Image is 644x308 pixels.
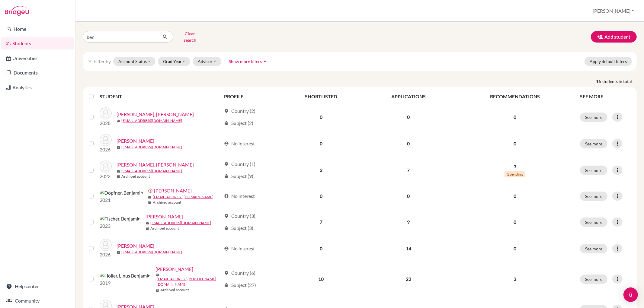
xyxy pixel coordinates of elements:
[117,119,120,123] span: mail
[100,107,112,119] img: Ben Anat, Shira
[83,31,158,43] input: Find student by name...
[224,281,256,289] div: Subject (27)
[100,89,220,104] th: STUDENT
[224,57,273,66] button: Show more filtersarrow_drop_up
[580,275,607,284] button: See more
[100,189,143,196] img: Döpfner, Benjamin
[117,137,154,144] a: [PERSON_NAME]
[153,194,213,200] a: [EMAIL_ADDRESS][DOMAIN_NAME]
[100,134,112,146] img: Bender, Paul
[150,220,211,226] a: [EMAIL_ADDRESS][DOMAIN_NAME]
[278,262,364,296] td: 10
[173,29,207,45] button: Clear search
[224,173,253,180] div: Subject (9)
[5,6,29,16] img: Bridge-U
[121,168,182,174] a: [EMAIL_ADDRESS][DOMAIN_NAME]
[100,279,151,287] p: 2019
[117,242,154,249] a: [PERSON_NAME]
[154,187,192,194] a: [PERSON_NAME]
[220,89,278,104] th: PROFILE
[224,121,229,125] span: local_library
[262,58,268,64] i: arrow_drop_up
[117,146,120,149] span: mail
[1,23,74,35] a: Home
[364,157,453,183] td: 7
[121,118,182,123] a: [EMAIL_ADDRESS][DOMAIN_NAME]
[224,283,229,287] span: local_library
[278,104,364,130] td: 0
[113,57,155,66] button: Account Status
[364,89,453,104] th: APPLICATIONS
[580,166,607,175] button: See more
[100,173,112,180] p: 2022
[153,200,181,205] b: Archived account
[224,269,255,277] div: Country (6)
[1,37,74,49] a: Students
[100,119,112,127] p: 2028
[224,119,253,127] div: Subject (2)
[457,218,573,226] p: 0
[453,89,576,104] th: RECOMMENDATIONS
[224,140,255,147] div: No interest
[278,89,364,104] th: SHORTLISTED
[155,273,159,277] span: mail
[457,192,573,200] p: 0
[121,174,150,179] b: Archived account
[278,183,364,209] td: 0
[364,183,453,209] td: 0
[457,275,573,283] p: 3
[224,160,255,168] div: Country (1)
[155,288,159,292] span: inventory_2
[100,272,151,279] img: Höller, Linus Benjamin
[364,209,453,235] td: 9
[117,251,120,254] span: mail
[100,146,112,153] p: 2026
[150,226,179,231] b: Archived account
[585,57,632,66] button: Apply default filters
[364,104,453,130] td: 0
[224,192,255,200] div: No interest
[146,213,183,220] a: [PERSON_NAME]
[224,245,255,252] div: No interest
[100,251,112,258] p: 2026
[1,81,74,94] a: Analytics
[1,52,74,64] a: Universities
[146,227,149,230] span: inventory_2
[193,57,221,66] button: Advisor
[224,174,229,179] span: local_library
[278,235,364,262] td: 0
[1,280,74,292] a: Help center
[224,224,253,232] div: Subject (3)
[100,160,112,173] img: Benjamin, Richter
[278,130,364,157] td: 0
[160,287,189,293] b: Archived account
[457,140,573,147] p: 0
[278,157,364,183] td: 3
[596,78,602,84] strong: 16
[224,226,229,230] span: local_library
[457,245,573,252] p: 0
[94,59,111,64] span: Filter by
[117,111,194,118] a: [PERSON_NAME], [PERSON_NAME]
[457,113,573,121] p: 0
[100,196,143,204] p: 2021
[158,57,191,66] button: Grad Year
[148,188,154,193] span: error_outline
[580,113,607,122] button: See more
[364,262,453,296] td: 22
[121,249,182,255] a: [EMAIL_ADDRESS][DOMAIN_NAME]
[100,239,112,251] img: Fregeau, Ben
[148,195,152,199] span: mail
[146,221,149,225] span: mail
[580,192,607,201] button: See more
[457,163,573,170] p: 3
[1,295,74,307] a: Community
[155,265,193,273] a: [PERSON_NAME]
[224,212,255,220] div: Country (3)
[1,67,74,79] a: Documents
[88,59,92,64] i: filter_list
[224,109,229,113] span: location_on
[224,194,229,198] span: account_circle
[505,171,525,177] span: 1 pending
[591,31,637,43] button: Add student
